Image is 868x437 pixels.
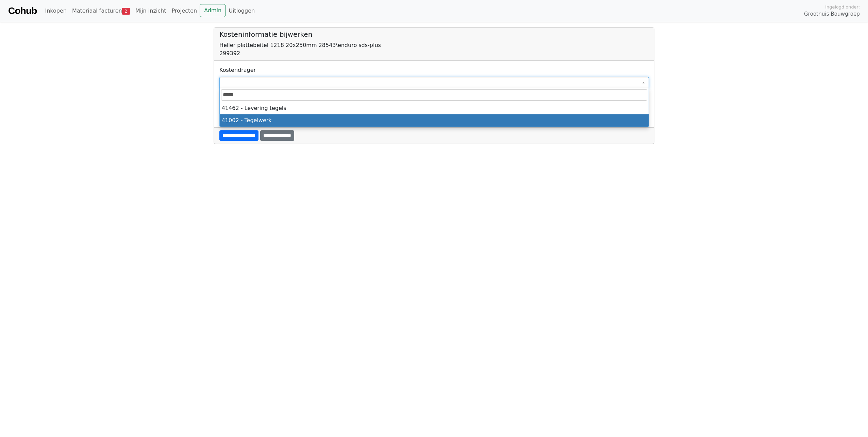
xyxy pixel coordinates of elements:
li: 41462 - Levering tegels [220,102,649,114]
div: 299392 [219,49,649,58]
a: Materiaal facturen2 [69,4,133,18]
a: Inkopen [42,4,69,18]
a: Uitloggen [226,4,257,18]
div: Heller plattebeitel 1218 20x250mm 28543\enduro sds-plus [219,41,649,49]
span: Ingelogd onder: [825,4,860,10]
span: Groothuis Bouwgroep [804,10,860,18]
label: Kostendrager [219,66,256,74]
h5: Kosteninformatie bijwerken [219,30,649,38]
a: Projecten [169,4,200,18]
span: 2 [122,8,130,15]
a: Admin [200,4,226,17]
li: 41002 - Tegelwerk [220,114,649,127]
a: Cohub [8,3,37,19]
a: Mijn inzicht [133,4,169,18]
